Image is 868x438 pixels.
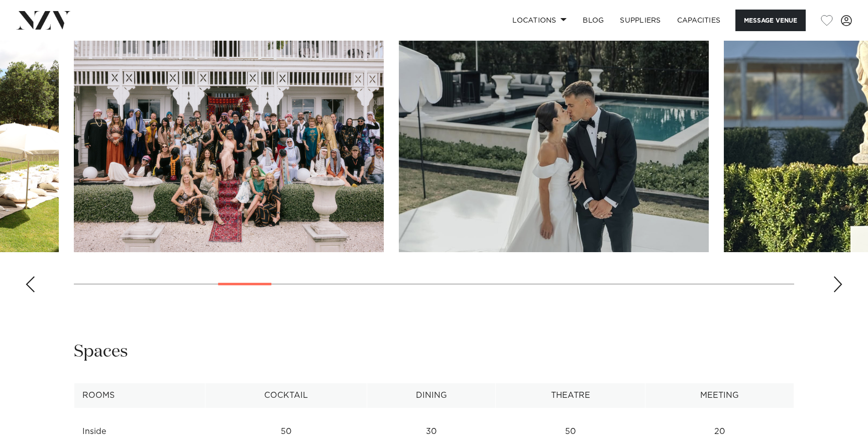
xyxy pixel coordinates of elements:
th: Theatre [495,383,645,408]
th: Dining [367,383,495,408]
th: Cocktail [205,383,367,408]
swiper-slide: 8 / 30 [399,25,709,252]
a: BLOG [575,10,612,31]
th: Meeting [645,383,794,408]
a: SUPPLIERS [612,10,669,31]
img: nzv-logo.png [16,11,71,29]
th: Rooms [74,383,205,408]
button: Message Venue [735,10,806,31]
a: Capacities [669,10,729,31]
h2: Spaces [74,341,128,363]
swiper-slide: 7 / 30 [74,25,384,252]
a: Locations [504,10,575,31]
